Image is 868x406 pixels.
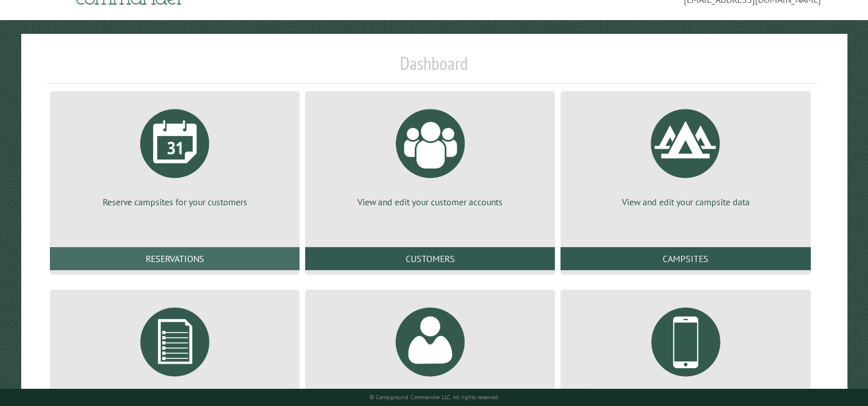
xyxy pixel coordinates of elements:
[305,247,555,270] a: Customers
[50,247,299,270] a: Reservations
[64,100,286,208] a: Reserve campsites for your customers
[574,100,796,208] a: View and edit your campsite data
[574,196,796,208] p: View and edit your campsite data
[47,52,821,84] h1: Dashboard
[560,247,810,270] a: Campsites
[319,196,541,208] p: View and edit your customer accounts
[319,100,541,208] a: View and edit your customer accounts
[369,393,499,401] small: © Campground Commander LLC. All rights reserved.
[64,196,286,208] p: Reserve campsites for your customers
